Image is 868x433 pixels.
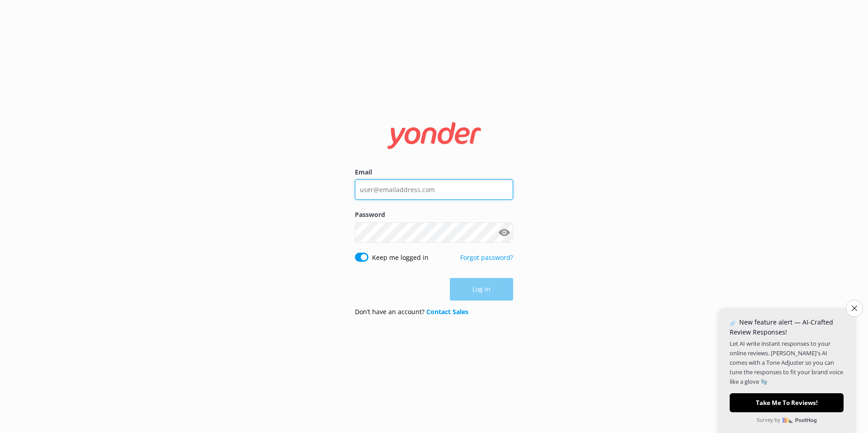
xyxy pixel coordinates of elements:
[355,167,513,177] label: Email
[355,179,513,200] input: user@emailaddress.com
[495,223,513,241] button: Show password
[355,210,513,220] label: Password
[426,307,468,316] a: Contact Sales
[460,253,513,262] a: Forgot password?
[372,253,429,263] label: Keep me logged in
[355,307,468,317] p: Don’t have an account?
